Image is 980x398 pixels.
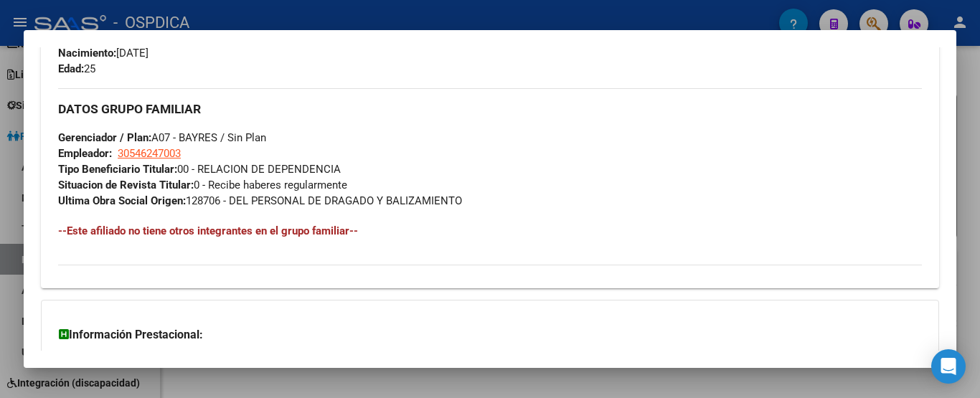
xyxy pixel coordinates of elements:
strong: Gerenciador / Plan: [58,131,151,144]
span: [DATE] [58,47,149,60]
h4: --Este afiliado no tiene otros integrantes en el grupo familiar-- [58,223,922,239]
strong: Situacion de Revista Titular: [58,179,194,191]
strong: Empleador: [58,147,112,160]
h3: DATOS GRUPO FAMILIAR [58,101,922,117]
strong: Nacimiento: [58,47,116,60]
strong: Tipo Beneficiario Titular: [58,163,177,176]
span: 30546247003 [118,147,181,160]
div: Open Intercom Messenger [931,349,966,384]
span: 0 - Recibe haberes regularmente [58,179,347,191]
span: A07 - BAYRES / Sin Plan [58,131,266,144]
strong: Ultima Obra Social Origen: [58,194,186,207]
strong: Edad: [58,62,84,75]
span: 00 - RELACION DE DEPENDENCIA [58,163,341,176]
h3: Información Prestacional: [59,326,921,343]
span: 25 [58,62,95,75]
span: 128706 - DEL PERSONAL DE DRAGADO Y BALIZAMIENTO [58,194,462,207]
